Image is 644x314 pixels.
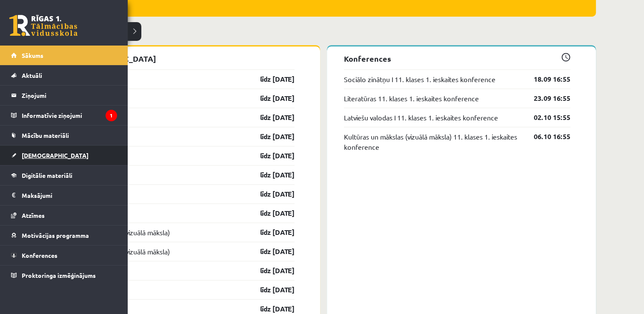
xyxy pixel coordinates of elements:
[344,53,570,64] p: Konferences
[54,30,592,41] p: Tuvākās aktivitātes
[344,131,521,152] a: Kultūras un mākslas (vizuālā māksla) 11. klases 1. ieskaites konference
[22,171,72,179] span: Digitālie materiāli
[521,93,570,103] a: 23.09 16:55
[22,151,89,159] span: [DEMOGRAPHIC_DATA]
[22,51,43,59] span: Sākums
[11,66,117,85] a: Aktuāli
[22,211,45,219] span: Atzīmes
[344,93,479,103] a: Literatūras 11. klases 1. ieskaites konference
[11,146,117,165] a: [DEMOGRAPHIC_DATA]
[22,106,117,125] legend: Informatīvie ziņojumi
[11,226,117,245] a: Motivācijas programma
[22,271,96,279] span: Proktoringa izmēģinājums
[245,208,295,218] a: līdz [DATE]
[245,189,295,199] a: līdz [DATE]
[11,245,117,265] a: Konferences
[245,246,295,257] a: līdz [DATE]
[11,126,117,145] a: Mācību materiāli
[11,166,117,185] a: Digitālie materiāli
[245,265,295,276] a: līdz [DATE]
[245,74,295,84] a: līdz [DATE]
[11,206,117,225] a: Atzīmes
[22,131,69,139] span: Mācību materiāli
[245,285,295,295] a: līdz [DATE]
[22,251,57,259] span: Konferences
[22,86,117,105] legend: Ziņojumi
[9,15,77,36] a: Rīgas 1. Tālmācības vidusskola
[22,231,89,239] span: Motivācijas programma
[344,74,495,84] a: Sociālo zinātņu I 11. klases 1. ieskaites konference
[344,112,498,123] a: Latviešu valodas I 11. klases 1. ieskaites konference
[245,170,295,180] a: līdz [DATE]
[11,86,117,105] a: Ziņojumi
[68,53,295,64] p: [DEMOGRAPHIC_DATA]
[245,227,295,237] a: līdz [DATE]
[106,110,117,121] i: 1
[11,46,117,65] a: Sākums
[22,71,42,79] span: Aktuāli
[11,265,117,285] a: Proktoringa izmēģinājums
[11,186,117,205] a: Maksājumi
[521,74,570,84] a: 18.09 16:55
[245,131,295,142] a: līdz [DATE]
[521,131,570,142] a: 06.10 16:55
[22,186,117,205] legend: Maksājumi
[245,151,295,161] a: līdz [DATE]
[521,112,570,123] a: 02.10 15:55
[245,112,295,123] a: līdz [DATE]
[245,304,295,314] a: līdz [DATE]
[11,106,117,125] a: Informatīvie ziņojumi1
[245,93,295,103] a: līdz [DATE]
